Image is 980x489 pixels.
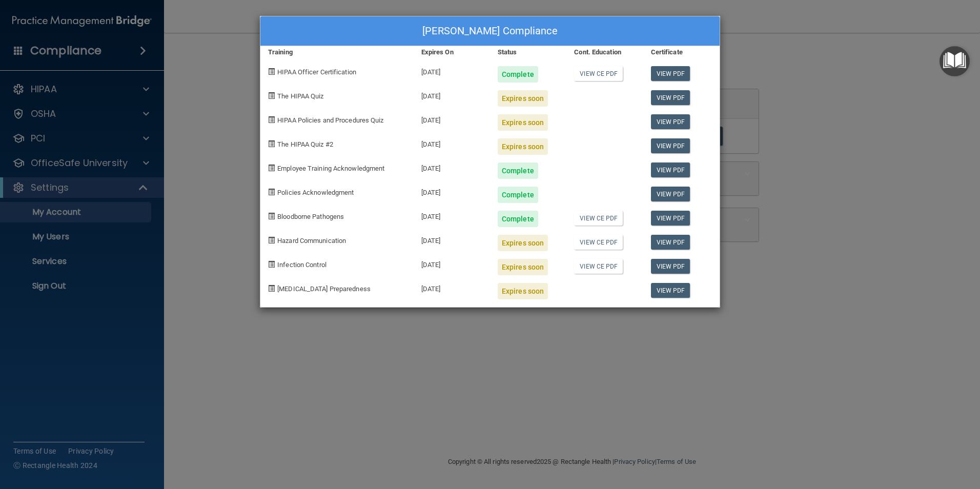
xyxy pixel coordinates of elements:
[498,90,548,107] div: Expires soon
[566,46,643,58] div: Cont. Education
[414,275,490,299] div: [DATE]
[498,138,548,155] div: Expires soon
[414,155,490,179] div: [DATE]
[574,259,623,274] a: View CE PDF
[277,285,371,293] span: [MEDICAL_DATA] Preparedness
[414,131,490,155] div: [DATE]
[498,66,538,83] div: Complete
[277,165,384,172] span: Employee Training Acknowledgment
[651,138,690,153] a: View PDF
[277,116,383,124] span: HIPAA Policies and Procedures Quiz
[498,162,538,179] div: Complete
[277,237,346,244] span: Hazard Communication
[490,46,566,58] div: Status
[574,66,623,81] a: View CE PDF
[651,235,690,250] a: View PDF
[277,140,333,148] span: The HIPAA Quiz #2
[651,259,690,274] a: View PDF
[414,83,490,107] div: [DATE]
[414,203,490,227] div: [DATE]
[651,114,690,129] a: View PDF
[414,227,490,251] div: [DATE]
[498,283,548,299] div: Expires soon
[498,235,548,251] div: Expires soon
[277,189,354,196] span: Policies Acknowledgment
[651,66,690,81] a: View PDF
[260,46,414,58] div: Training
[498,114,548,131] div: Expires soon
[643,46,720,58] div: Certificate
[414,58,490,83] div: [DATE]
[414,179,490,203] div: [DATE]
[498,187,538,203] div: Complete
[651,187,690,201] a: View PDF
[651,90,690,105] a: View PDF
[651,162,690,177] a: View PDF
[277,213,344,220] span: Bloodborne Pathogens
[498,211,538,227] div: Complete
[414,251,490,275] div: [DATE]
[277,92,323,100] span: The HIPAA Quiz
[414,46,490,58] div: Expires On
[651,283,690,298] a: View PDF
[414,107,490,131] div: [DATE]
[940,46,970,76] button: Open Resource Center
[574,211,623,226] a: View CE PDF
[277,68,356,76] span: HIPAA Officer Certification
[574,235,623,250] a: View CE PDF
[277,261,326,269] span: Infection Control
[651,211,690,226] a: View PDF
[260,16,720,46] div: [PERSON_NAME] Compliance
[498,259,548,275] div: Expires soon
